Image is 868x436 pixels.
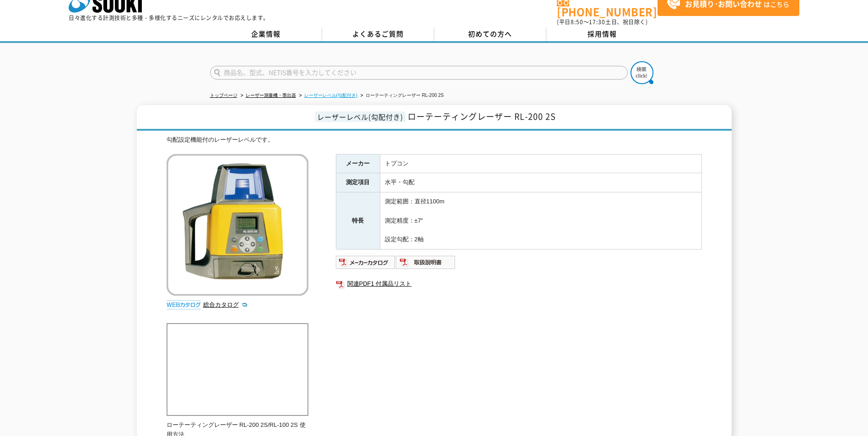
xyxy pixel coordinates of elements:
a: よくあるご質問 [322,27,434,41]
img: btn_search.png [631,61,653,84]
a: 採用情報 [546,27,658,41]
a: 初めての方へ [434,27,546,41]
td: 水平・勾配 [380,173,701,192]
input: 商品名、型式、NETIS番号を入力してください [210,66,628,80]
a: レーザー測量機・墨出器 [246,93,296,98]
img: メーカーカタログ [336,255,396,270]
a: 企業情報 [210,27,322,41]
a: レーザーレベル(勾配付き) [304,93,358,98]
div: 勾配設定機能付のレーザーレベルです。 [167,135,702,145]
span: レーザーレベル(勾配付き) [315,112,405,122]
td: トプコン [380,154,701,173]
th: メーカー [336,154,380,173]
img: 取扱説明書 [396,255,456,270]
img: webカタログ [167,300,201,309]
th: 測定項目 [336,173,380,192]
th: 特長 [336,192,380,250]
span: (平日 ～ 土日、祝日除く) [557,18,647,26]
span: 17:30 [589,18,605,26]
a: メーカーカタログ [336,261,396,268]
span: 8:50 [571,18,583,26]
p: 日々進化する計測技術と多種・多様化するニーズにレンタルでお応えします。 [69,15,269,21]
li: ローテーティングレーザー RL-200 2S [359,91,444,101]
span: ローテーティングレーザー RL-200 2S [408,110,556,122]
a: 取扱説明書 [396,261,456,268]
a: 関連PDF1 付属品リスト [336,278,702,290]
span: 初めての方へ [468,29,512,39]
a: 総合カタログ [203,301,248,308]
td: 測定範囲：直径1100m 測定精度：±7″ 設定勾配：2軸 [380,192,701,250]
img: ローテーティングレーザー RL-200 2S [167,154,308,296]
a: トップページ [210,93,237,98]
